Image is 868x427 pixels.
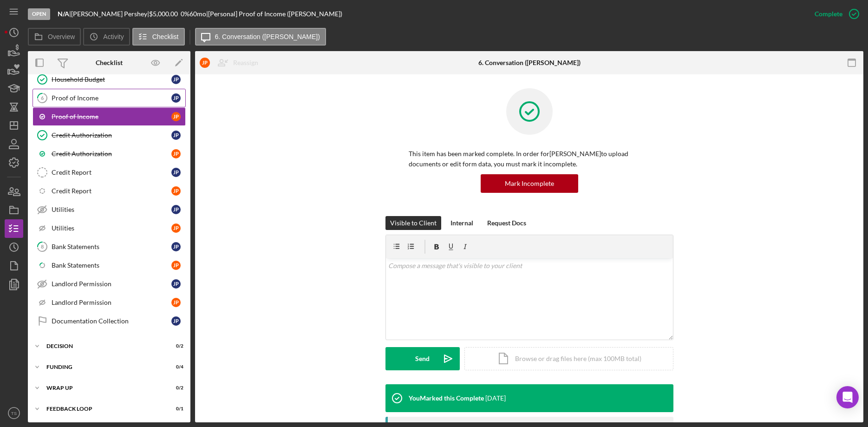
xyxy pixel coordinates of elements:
[52,187,171,195] div: Credit Report
[171,242,181,251] div: J P
[385,216,441,230] button: Visible to Client
[48,33,75,40] label: Overview
[33,126,186,145] a: Credit AuthorizationJP
[46,385,160,391] div: Wrap up
[46,406,160,412] div: Feedback Loop
[171,205,181,214] div: J P
[206,10,342,18] div: | [Personal] Proof of Income ([PERSON_NAME])
[171,93,181,103] div: J P
[5,404,23,422] button: TS
[390,216,437,230] div: Visible to Client
[52,76,171,83] div: Household Budget
[167,343,183,349] div: 0 / 2
[409,394,484,402] div: You Marked this Complete
[171,186,181,196] div: J P
[171,223,181,233] div: J P
[33,200,186,219] a: UtilitiesJP
[171,168,181,177] div: J P
[52,243,171,250] div: Bank Statements
[450,216,473,230] div: Internal
[171,261,181,270] div: J P
[167,406,183,412] div: 0 / 1
[485,394,506,402] time: 2025-08-08 14:25
[446,216,478,230] button: Internal
[33,182,186,200] a: Credit ReportJP
[836,386,859,408] div: Open Intercom Messenger
[195,53,268,72] button: JPReassign
[152,33,179,40] label: Checklist
[58,10,69,18] b: N/A
[409,149,650,170] p: This item has been marked complete. In order for [PERSON_NAME] to upload documents or edit form d...
[71,10,149,18] div: [PERSON_NAME] Pershey |
[33,107,186,126] a: Proof of IncomeJP
[815,5,842,23] div: Complete
[33,312,186,330] a: Documentation CollectionJP
[52,280,171,288] div: Landlord Permission
[52,131,171,139] div: Credit Authorization
[58,10,71,18] div: |
[481,174,578,193] button: Mark Incomplete
[33,256,186,275] a: Bank StatementsJP
[167,364,183,370] div: 0 / 4
[96,59,123,66] div: Checklist
[215,33,320,40] label: 6. Conversation ([PERSON_NAME])
[33,237,186,256] a: 8Bank StatementsJP
[33,163,186,182] a: Credit ReportJP
[52,299,171,306] div: Landlord Permission
[52,206,171,213] div: Utilities
[33,89,186,107] a: 6Proof of IncomeJP
[46,364,160,370] div: Funding
[233,53,258,72] div: Reassign
[103,33,124,40] label: Activity
[33,219,186,237] a: UtilitiesJP
[171,131,181,140] div: J P
[189,10,206,18] div: 60 mo
[149,10,181,18] div: $5,000.00
[83,28,130,46] button: Activity
[52,113,171,120] div: Proof of Income
[52,262,171,269] div: Bank Statements
[171,112,181,121] div: J P
[52,224,171,232] div: Utilities
[483,216,531,230] button: Request Docs
[33,145,186,163] a: Credit AuthorizationJP
[171,316,181,326] div: J P
[385,347,460,370] button: Send
[52,150,171,158] div: Credit Authorization
[46,343,160,349] div: DECISION
[28,28,81,46] button: Overview
[11,411,17,416] text: TS
[167,385,183,391] div: 0 / 2
[41,95,44,101] tspan: 6
[52,94,171,102] div: Proof of Income
[28,8,50,20] div: Open
[478,59,581,66] div: 6. Conversation ([PERSON_NAME])
[487,216,526,230] div: Request Docs
[52,317,171,325] div: Documentation Collection
[41,243,44,250] tspan: 8
[33,293,186,312] a: Landlord PermissionJP
[181,10,189,18] div: 0 %
[171,298,181,307] div: J P
[200,58,210,68] div: J P
[132,28,185,46] button: Checklist
[415,347,430,370] div: Send
[33,70,186,89] a: Household BudgetJP
[171,279,181,289] div: J P
[505,174,554,193] div: Mark Incomplete
[52,169,171,176] div: Credit Report
[171,75,181,84] div: J P
[171,149,181,158] div: J P
[805,5,863,23] button: Complete
[195,28,326,46] button: 6. Conversation ([PERSON_NAME])
[33,275,186,293] a: Landlord PermissionJP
